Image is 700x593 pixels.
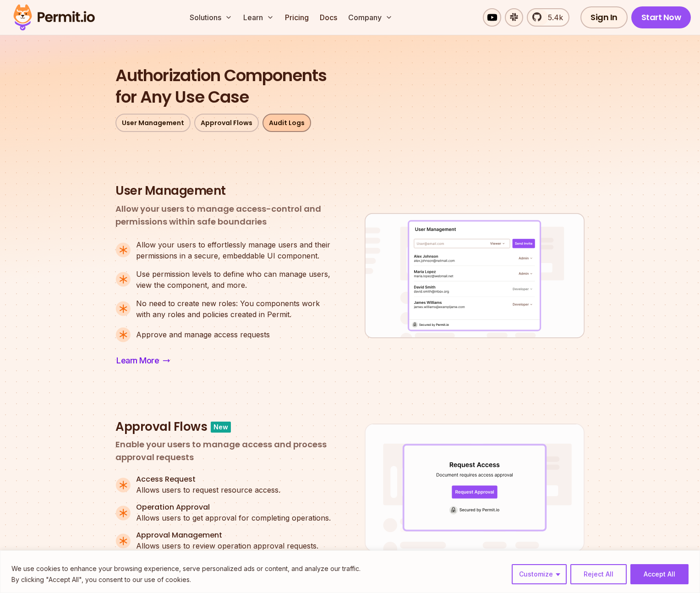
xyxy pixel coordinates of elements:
[527,8,569,27] a: 5.4k
[115,353,171,368] a: Learn More
[136,239,335,261] p: Allow your users to effortlessly manage users and their permissions in a secure, embeddable UI co...
[115,203,335,228] p: Allow your users to manage access-control and permissions within safe boundaries
[240,8,278,27] button: Learn
[115,65,585,87] span: Authorization Components
[512,564,567,584] button: Customize
[115,65,585,108] h2: for Any Use Case
[11,574,361,585] p: By clicking "Accept All", you consent to our use of cookies.
[136,329,270,340] p: Approve and manage access requests
[136,503,331,512] h4: Operation Approval
[194,114,259,132] a: Approval Flows
[136,512,331,523] p: Allows users to get approval for completing operations.
[11,563,361,574] p: We use cookies to enhance your browsing experience, serve personalized ads or content, and analyz...
[580,6,628,28] a: Sign In
[211,422,231,433] div: New
[115,183,335,199] h3: User Management
[630,564,689,584] button: Accept All
[186,8,236,27] button: Solutions
[345,8,396,27] button: Company
[116,354,159,367] span: Learn More
[262,114,311,132] a: Audit Logs
[115,438,335,464] p: Enable your users to manage access and process approval requests
[136,540,318,551] p: Allows users to review operation approval requests.
[9,2,99,33] img: Permit logo
[570,564,627,584] button: Reject All
[136,475,280,484] h4: Access Request
[631,6,691,28] a: Start Now
[136,269,335,291] p: Use permission levels to define who can manage users, view the component, and more.
[136,531,318,540] h4: Approval Management
[136,484,280,495] p: Allows users to request resource access.
[281,8,312,27] a: Pricing
[316,8,341,27] a: Docs
[115,114,191,132] a: User Management
[136,298,335,320] p: No need to create new roles: You components work with any roles and policies created in Permit.
[542,12,563,23] span: 5.4k
[115,419,207,435] h3: Approval Flows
